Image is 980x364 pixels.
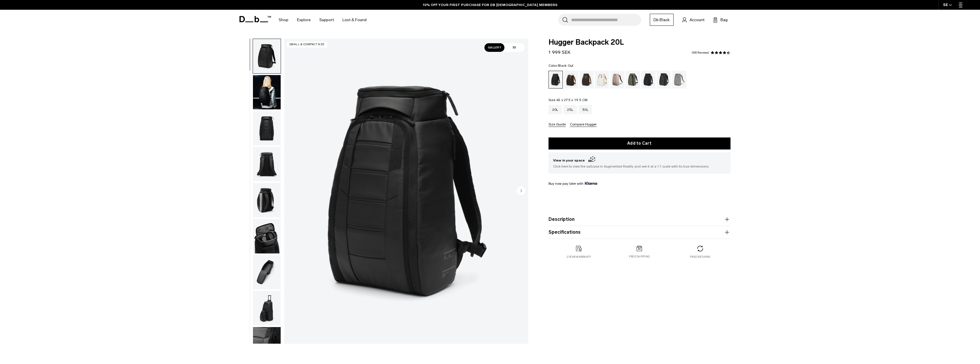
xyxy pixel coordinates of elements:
img: Hugger Backpack 20L Black Out [253,291,281,325]
button: Description [549,216,730,223]
p: Free shipping [629,255,650,259]
button: Bag [713,16,728,23]
a: Explore [297,10,311,30]
button: Specifications [549,229,730,236]
span: Click here to view the suitcase in Augmented Reality and see it at a 1:1 scale with its true dime... [553,164,726,169]
a: 10% OFF YOUR FIRST PURCHASE FOR DB [DEMOGRAPHIC_DATA] MEMBERS [423,2,557,7]
button: Hugger Backpack 20L Black Out [253,255,281,290]
span: 1 999 SEK [549,50,571,55]
button: View in your space Click here to view the suitcase in Augmented Reality and see it at a 1:1 scale... [549,152,730,174]
img: Hugger Backpack 20L Black Out [253,75,281,109]
a: Shop [279,10,288,30]
a: Lost & Found [342,10,367,30]
nav: Main Navigation [274,10,371,30]
button: Hugger Backpack 20L Black Out [253,75,281,110]
a: Fogbow Beige [610,71,625,88]
button: Next slide [517,186,525,196]
a: Espresso [579,71,594,88]
button: Add to Cart [549,137,730,149]
a: Charcoal Grey [641,71,656,88]
button: Hugger Backpack 20L Black Out [253,327,281,362]
a: 20L [549,105,562,114]
span: Hugger Backpack 20L [549,39,730,46]
a: Support [319,10,334,30]
a: Cappuccino [564,71,578,88]
span: 3D [504,43,524,52]
p: Small & Compact Size [287,42,327,48]
a: Account [682,16,704,23]
a: Db Black [650,14,674,26]
legend: Size: [549,98,588,102]
p: 2 year warranty [567,255,591,259]
button: Hugger Backpack 20L Black Out [253,147,281,182]
a: Black Out [549,71,563,88]
li: 1 / 10 [284,39,528,344]
img: {"height" => 20, "alt" => "Klarna"} [585,182,597,185]
button: Hugger Backpack 20L Black Out [253,39,281,74]
img: Hugger Backpack 20L Black Out [253,327,281,361]
span: Buy now pay later with [549,181,597,186]
span: Bag [720,17,728,23]
span: Gallery [484,43,504,52]
img: Hugger Backpack 20L Black Out [253,255,281,290]
button: Compare Hugger [570,123,597,127]
span: View in your space [553,157,726,164]
a: Sand Grey [672,71,686,88]
a: 25L [563,105,577,114]
button: Hugger Backpack 20L Black Out [253,291,281,326]
a: Forest Green [626,71,640,88]
img: Hugger Backpack 20L Black Out [253,39,281,73]
a: Reflective Black [657,71,671,88]
a: 30L [579,105,592,114]
span: Black Out [558,64,573,68]
img: Hugger Backpack 20L Black Out [253,183,281,217]
p: Free returns [690,255,710,259]
img: Hugger Backpack 20L Black Out [253,111,281,145]
a: Oatmilk [595,71,609,88]
button: Hugger Backpack 20L Black Out [253,219,281,254]
a: 500 reviews [692,51,709,54]
img: Hugger Backpack 20L Black Out [253,147,281,181]
span: 45 x 27.5 x 19.5 CM [556,98,588,102]
button: Size Guide [549,123,566,127]
img: Hugger Backpack 20L Black Out [284,39,528,344]
span: Account [690,17,704,23]
legend: Color: [549,64,574,67]
img: Hugger Backpack 20L Black Out [253,219,281,253]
